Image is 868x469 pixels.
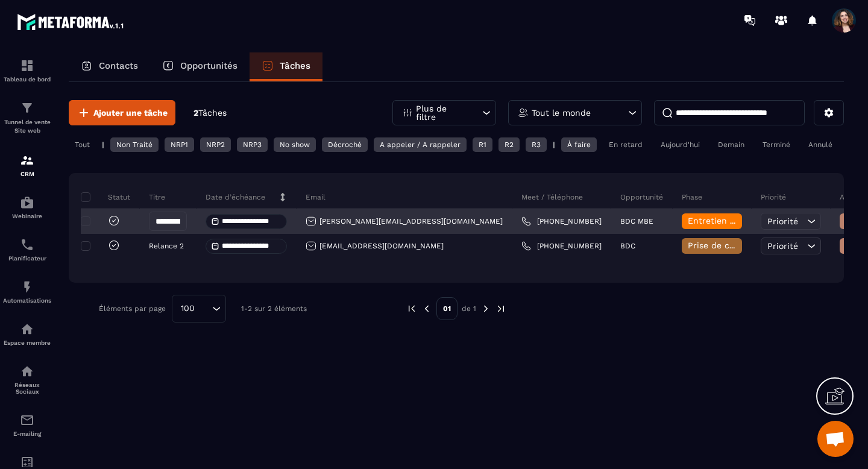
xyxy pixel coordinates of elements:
p: Date d’échéance [206,192,265,202]
div: Annulé [802,137,838,152]
div: R3 [526,137,547,152]
div: NRP1 [165,137,194,152]
p: Espace membre [3,339,51,346]
a: automationsautomationsWebinaire [3,186,51,228]
p: Planificateur [3,255,51,262]
p: BDC MBE [620,217,653,225]
p: Tableau de bord [3,76,51,83]
a: formationformationTunnel de vente Site web [3,92,51,144]
div: À faire [561,137,597,152]
p: 2 [193,107,227,119]
a: [PHONE_NUMBER] [521,241,602,251]
p: Éléments par page [99,304,166,313]
p: Automatisations [3,297,51,304]
span: Priorité [767,241,798,251]
div: Tout [69,137,96,152]
a: social-networksocial-networkRéseaux Sociaux [3,355,51,404]
img: formation [20,153,34,168]
p: Contacts [99,60,138,71]
button: Ajouter une tâche [69,100,175,125]
img: automations [20,280,34,294]
div: Non Traité [110,137,159,152]
p: Action [840,192,862,202]
a: [PHONE_NUMBER] [521,216,602,226]
p: Email [306,192,325,202]
span: Tâches [198,108,227,118]
div: Demain [712,137,750,152]
span: Ajouter une tâche [93,107,168,119]
img: formation [20,101,34,115]
img: automations [20,195,34,210]
p: de 1 [462,304,476,313]
div: Aujourd'hui [655,137,706,152]
div: R2 [498,137,520,152]
img: social-network [20,364,34,379]
span: Entretien découverte [688,216,776,225]
a: Tâches [250,52,322,81]
img: scheduler [20,238,34,252]
div: Search for option [172,295,226,323]
p: Priorité [761,192,786,202]
p: Tunnel de vente Site web [3,118,51,135]
p: Tout le monde [532,109,591,117]
img: logo [17,11,125,33]
p: 01 [436,297,458,320]
span: Priorité [767,216,798,226]
p: Opportunités [180,60,237,71]
p: | [102,140,104,149]
p: Opportunité [620,192,663,202]
a: emailemailE-mailing [3,404,51,446]
p: 1-2 sur 2 éléments [241,304,307,313]
div: En retard [603,137,649,152]
p: Relance 2 [149,242,184,250]
p: Tâches [280,60,310,71]
img: prev [421,303,432,314]
div: Terminé [756,137,796,152]
div: NRP2 [200,137,231,152]
a: automationsautomationsEspace membre [3,313,51,355]
p: CRM [3,171,51,177]
a: Contacts [69,52,150,81]
img: formation [20,58,34,73]
span: 100 [177,302,199,315]
img: next [480,303,491,314]
input: Search for option [199,302,209,315]
a: formationformationCRM [3,144,51,186]
p: BDC [620,242,635,250]
span: Prise de contact [688,241,756,250]
a: automationsautomationsAutomatisations [3,271,51,313]
p: Titre [149,192,165,202]
p: Webinaire [3,213,51,219]
img: next [495,303,506,314]
p: Statut [84,192,130,202]
div: Décroché [322,137,368,152]
a: schedulerschedulerPlanificateur [3,228,51,271]
div: R1 [473,137,492,152]
a: Opportunités [150,52,250,81]
div: A appeler / A rappeler [374,137,467,152]
p: Meet / Téléphone [521,192,583,202]
div: No show [274,137,316,152]
div: NRP3 [237,137,268,152]
a: Ouvrir le chat [817,421,854,457]
img: automations [20,322,34,336]
p: Réseaux Sociaux [3,382,51,395]
p: Plus de filtre [416,104,469,121]
p: E-mailing [3,430,51,437]
a: formationformationTableau de bord [3,49,51,92]
p: | [553,140,555,149]
img: prev [406,303,417,314]
p: Phase [682,192,702,202]
img: email [20,413,34,427]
